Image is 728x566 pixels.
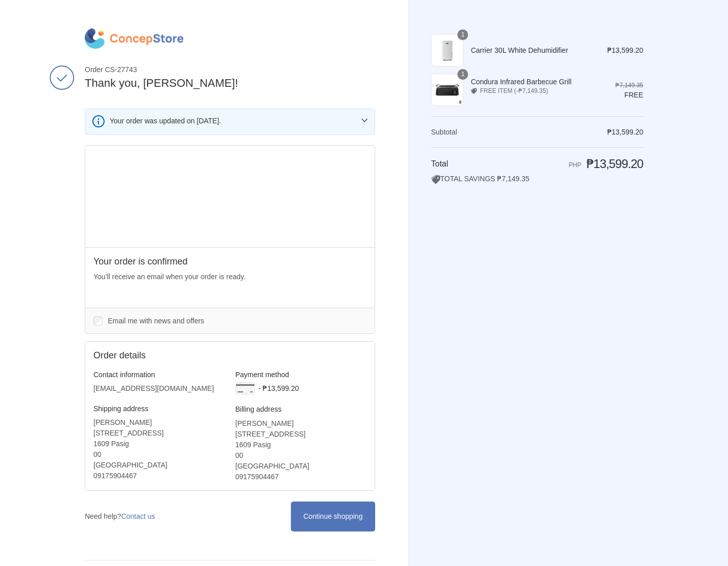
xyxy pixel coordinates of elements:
span: ₱13,599.20 [607,128,643,136]
span: ₱7,149.35 [497,175,530,183]
button: View more [353,109,376,131]
address: [PERSON_NAME] [STREET_ADDRESS] 1609 Pasig 00 [GEOGRAPHIC_DATA] ‎09175904467 [236,418,367,482]
h2: Your order is confirmed [93,256,367,268]
span: FREE ITEM (-₱7,149.35) [480,86,548,95]
a: Continue shopping [291,502,375,531]
span: ₱13,599.20 [586,157,643,171]
img: Condura Infrared Barbecue Grill [431,74,464,106]
h3: Shipping address [93,404,225,413]
span: 1 [457,69,468,80]
address: [PERSON_NAME] [STREET_ADDRESS] 1609 Pasig 00 [GEOGRAPHIC_DATA] ‎09175904467 [93,417,225,481]
span: ₱13,599.20 [607,46,643,54]
bdo: [EMAIL_ADDRESS][DOMAIN_NAME] [93,384,214,392]
span: Order CS-27743 [85,65,375,74]
span: - ₱13,599.20 [258,384,299,392]
span: TOTAL SAVINGS [431,175,495,183]
a: Contact us [121,512,155,520]
span: Email me with news and offers [108,317,205,325]
span: Condura Infrared Barbecue Grill [471,77,592,86]
p: You’ll receive an email when your order is ready. [93,272,367,282]
span: Carrier 30L White Dehumidifier [471,46,592,55]
div: Google map displaying pin point of shipping address: Pasig, Metro Manila [85,146,375,247]
img: ConcepStore [85,28,183,49]
span: PHP [569,161,581,169]
p: Need help? [85,511,155,522]
h2: Thank you, [PERSON_NAME]! [85,76,375,91]
h3: Billing address [236,405,367,414]
span: 1 [457,29,468,40]
h3: Contact information [93,370,225,379]
span: Continue shopping [303,512,362,520]
h3: Your order was updated on [DATE]. [110,116,353,125]
span: Total [431,159,448,168]
h2: Order details [93,350,230,361]
img: carrier-dehumidifier-30-liter-full-view-concepstore [431,34,464,66]
span: Free [624,91,643,99]
del: ₱7,149.35 [615,82,643,89]
h3: Payment method [236,370,367,379]
th: Subtotal [431,127,545,137]
iframe: Google map displaying pin point of shipping address: Pasig, Metro Manila [85,146,375,247]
